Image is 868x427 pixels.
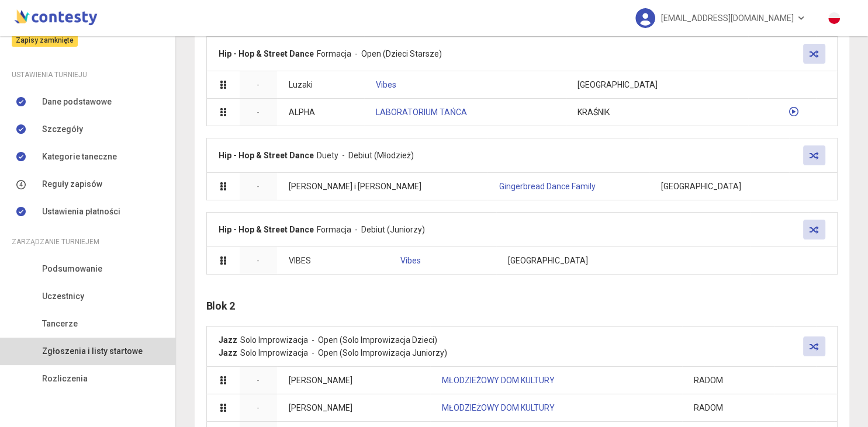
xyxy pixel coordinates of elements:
a: LABORATORIUM TAŃCA [376,107,467,117]
span: Szczegóły [42,123,83,136]
td: [GEOGRAPHIC_DATA] [496,247,750,274]
span: [PERSON_NAME] [289,401,419,414]
span: Zapisy zamknięte [12,34,78,47]
td: RADOM [682,366,774,394]
span: - [257,182,260,191]
a: MŁODZIEŻOWY DOM KULTURY [442,376,555,385]
span: Zarządzanie turniejem [12,235,99,248]
span: Duety - Debiut (Młodzież) [317,151,414,160]
span: Dane podstawowe [42,95,112,108]
strong: Hip - Hop & Street Dance [219,225,314,234]
strong: Hip - Hop & Street Dance [219,49,314,58]
span: Luzaki [289,78,353,91]
span: Zgłoszenia i listy startowe [42,345,143,357]
span: - [257,107,260,117]
span: Kategorie taneczne [42,150,117,163]
a: Gingerbread Dance Family [499,182,596,191]
td: KRAŚNIK [566,98,748,126]
span: Formacja - Open (Dzieci Starsze) [317,49,442,58]
span: Solo Improwizacja - Open (Solo Improwizacja Dzieci) [240,335,437,345]
span: VIBES [289,254,377,267]
strong: Hip - Hop & Street Dance [219,151,314,160]
strong: Jazz [219,335,237,345]
td: [GEOGRAPHIC_DATA] [649,172,789,200]
span: - [257,376,260,385]
td: RADOM [682,394,774,421]
td: [GEOGRAPHIC_DATA] [566,71,748,98]
span: Reguły zapisów [42,178,102,190]
span: Formacja - Debiut (Juniorzy) [317,225,425,234]
div: Ustawienia turnieju [12,68,164,81]
span: Podsumowanie [42,262,102,275]
span: Solo Improwizacja - Open (Solo Improwizacja Juniorzy) [240,348,447,357]
span: Rozliczenia [42,372,88,385]
span: - [257,403,260,412]
span: Blok 2 [206,300,235,312]
span: [EMAIL_ADDRESS][DOMAIN_NAME] [661,6,794,30]
a: MŁODZIEŻOWY DOM KULTURY [442,403,555,412]
a: Vibes [400,256,421,265]
a: Vibes [376,80,396,89]
strong: Jazz [219,348,237,357]
span: Ustawienia płatności [42,205,120,218]
span: Uczestnicy [42,290,84,303]
span: [PERSON_NAME] [289,374,419,387]
span: Tancerze [42,317,78,330]
span: [PERSON_NAME] i [PERSON_NAME] [289,180,476,193]
span: - [257,256,260,265]
span: ALPHA [289,106,353,119]
img: number-4 [16,180,26,190]
span: - [257,80,260,89]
